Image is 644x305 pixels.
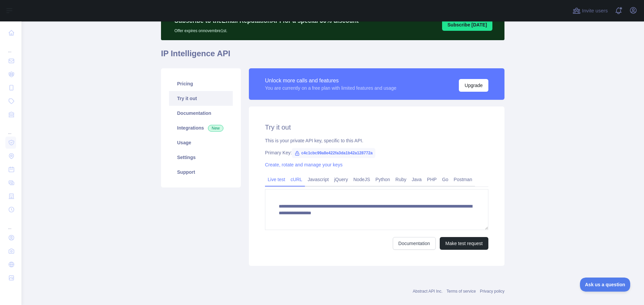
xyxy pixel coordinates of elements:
span: New [208,125,223,132]
div: Primary Key: [265,149,488,156]
a: Support [169,165,233,179]
a: Privacy policy [480,289,504,294]
div: ... [5,40,16,54]
div: Unlock more calls and features [265,77,396,85]
button: Subscribe [DATE] [442,19,492,31]
a: Ruby [393,174,409,185]
a: Python [373,174,393,185]
a: NodeJS [351,174,373,185]
a: Abstract API Inc. [413,289,443,294]
button: Invite users [571,5,609,16]
a: Terms of service [446,289,476,294]
div: This is your private API key, specific to this API. [265,137,488,144]
div: You are currently on a free plan with limited features and usage [265,85,396,91]
a: Pricing [169,76,233,91]
span: Invite users [582,7,608,15]
iframe: Toggle Customer Support [580,278,631,292]
p: Offer expires on novembre 1st. [174,25,359,33]
button: Make test request [440,237,488,250]
a: Documentation [169,106,233,121]
div: ... [5,122,16,135]
a: PHP [424,174,439,185]
a: Postman [451,174,475,185]
div: ... [5,217,16,230]
h1: IP Intelligence API [161,48,504,64]
a: Go [439,174,451,185]
span: c4c1cbc99a8e422fa3da1b42a128772a [292,148,375,158]
a: Create, rotate and manage your keys [265,162,342,167]
a: Try it out [169,91,233,106]
a: Javascript [305,174,331,185]
a: Documentation [393,237,436,250]
a: Settings [169,150,233,165]
button: Upgrade [459,79,488,92]
a: Live test [265,174,288,185]
a: Java [409,174,425,185]
a: Usage [169,135,233,150]
h2: Try it out [265,123,488,132]
a: Integrations New [169,121,233,135]
a: cURL [288,174,305,185]
a: jQuery [331,174,351,185]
